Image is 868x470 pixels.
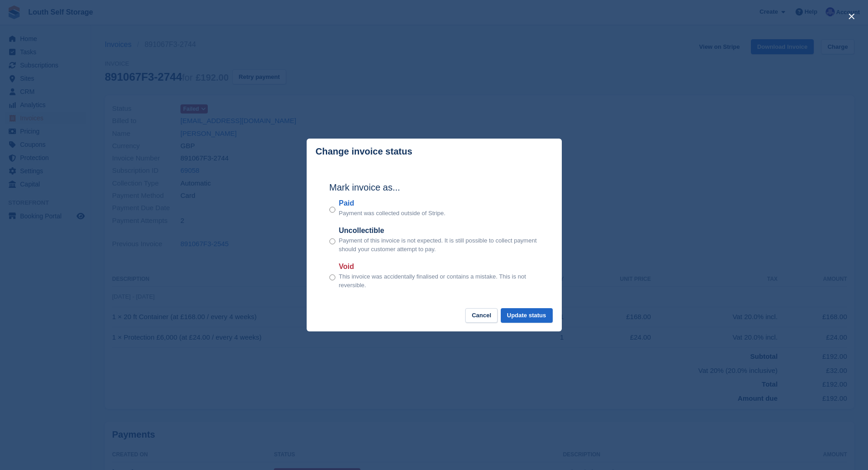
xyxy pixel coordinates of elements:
button: close [844,9,859,24]
label: Void [339,261,539,272]
button: Cancel [465,308,498,323]
button: Update status [501,308,553,323]
p: Payment was collected outside of Stripe. [339,209,446,218]
label: Paid [339,198,446,209]
p: Payment of this invoice is not expected. It is still possible to collect payment should your cust... [339,236,539,254]
h2: Mark invoice as... [329,181,539,194]
label: Uncollectible [339,225,539,236]
p: This invoice was accidentally finalised or contains a mistake. This is not reversible. [339,272,539,290]
p: Change invoice status [316,146,412,157]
